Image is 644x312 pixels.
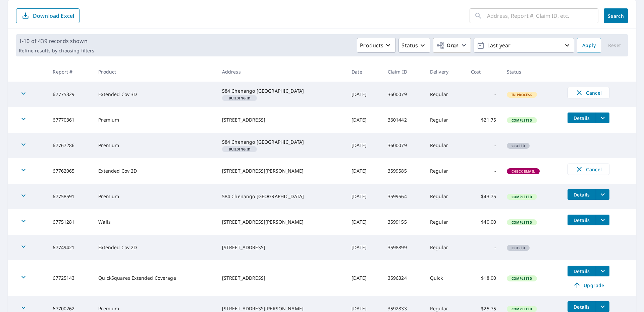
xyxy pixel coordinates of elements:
div: [STREET_ADDRESS][PERSON_NAME] [222,168,341,174]
span: Cancel [575,165,602,173]
td: Regular [425,82,466,107]
th: Report # [47,62,93,82]
p: Products [360,41,383,49]
td: 67762065 [47,158,93,184]
p: Last year [485,40,563,51]
td: [DATE] [346,107,382,133]
span: In Process [507,92,536,97]
span: Upgrade [572,281,605,289]
span: Details [572,268,592,274]
td: Quick [425,260,466,296]
td: 67767286 [47,133,93,158]
span: Completed [507,276,536,281]
button: filesDropdownBtn-67758591 [596,189,609,200]
span: Details [572,217,592,223]
td: $21.75 [466,107,502,133]
p: Download Excel [33,12,74,19]
td: - [466,158,502,184]
td: $40.00 [466,209,502,235]
td: [DATE] [346,260,382,296]
td: 67749421 [47,235,93,260]
em: Building ID [229,147,251,151]
td: - [466,133,502,158]
td: Regular [425,158,466,184]
td: 3599585 [382,158,425,184]
td: Extended Cov 2D [93,235,216,260]
em: Building ID [229,96,251,100]
td: Walls [93,209,216,235]
td: 67758591 [47,184,93,209]
div: 584 Chenango [GEOGRAPHIC_DATA] [222,193,341,200]
span: Closed [507,246,529,250]
button: Orgs [433,38,471,53]
div: [STREET_ADDRESS] [222,117,341,123]
span: Completed [507,194,536,199]
button: Cancel [568,164,609,175]
a: Upgrade [568,280,609,291]
td: [DATE] [346,158,382,184]
td: Regular [425,107,466,133]
td: Regular [425,235,466,260]
td: 67725143 [47,260,93,296]
button: detailsBtn-67700262 [568,301,596,312]
td: 3600079 [382,133,425,158]
td: [DATE] [346,235,382,260]
button: detailsBtn-67725143 [568,266,596,276]
td: $43.75 [466,184,502,209]
button: detailsBtn-67758591 [568,189,596,200]
td: 67770361 [47,107,93,133]
span: Orgs [436,41,459,50]
td: 67775329 [47,82,93,107]
td: Premium [93,133,216,158]
td: - [466,235,502,260]
th: Claim ID [382,62,425,82]
td: - [466,82,502,107]
td: [DATE] [346,209,382,235]
td: Regular [425,133,466,158]
td: 3599155 [382,209,425,235]
td: Premium [93,184,216,209]
button: detailsBtn-67770361 [568,113,596,123]
div: [STREET_ADDRESS][PERSON_NAME] [222,305,341,312]
span: Apply [582,41,596,50]
span: Details [572,304,592,310]
span: Completed [507,220,536,225]
div: 584 Chenango [GEOGRAPHIC_DATA] [222,88,341,94]
td: [DATE] [346,184,382,209]
td: 3601442 [382,107,425,133]
td: Extended Cov 3D [93,82,216,107]
th: Product [93,62,216,82]
span: Details [572,115,592,121]
span: Check Email [507,169,539,174]
button: Download Excel [16,8,79,23]
td: 3596324 [382,260,425,296]
td: $18.00 [466,260,502,296]
td: 3598899 [382,235,425,260]
button: Apply [577,38,601,53]
span: Completed [507,118,536,123]
td: 3599564 [382,184,425,209]
th: Status [501,62,562,82]
p: Refine results by choosing filters [19,48,94,54]
button: filesDropdownBtn-67700262 [596,301,609,312]
td: Premium [93,107,216,133]
div: [STREET_ADDRESS][PERSON_NAME] [222,219,341,225]
button: filesDropdownBtn-67770361 [596,113,609,123]
span: Cancel [575,89,602,97]
span: Closed [507,143,529,148]
p: 1-10 of 439 records shown [19,37,94,45]
td: [DATE] [346,82,382,107]
div: 584 Chenango [GEOGRAPHIC_DATA] [222,139,341,145]
button: filesDropdownBtn-67751281 [596,215,609,225]
span: Details [572,191,592,198]
td: [DATE] [346,133,382,158]
button: Last year [474,38,574,53]
button: filesDropdownBtn-67725143 [596,266,609,276]
th: Delivery [425,62,466,82]
td: 3600079 [382,82,425,107]
th: Address [217,62,346,82]
td: Regular [425,184,466,209]
button: Cancel [568,87,609,98]
div: [STREET_ADDRESS] [222,244,341,251]
button: Products [357,38,396,53]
